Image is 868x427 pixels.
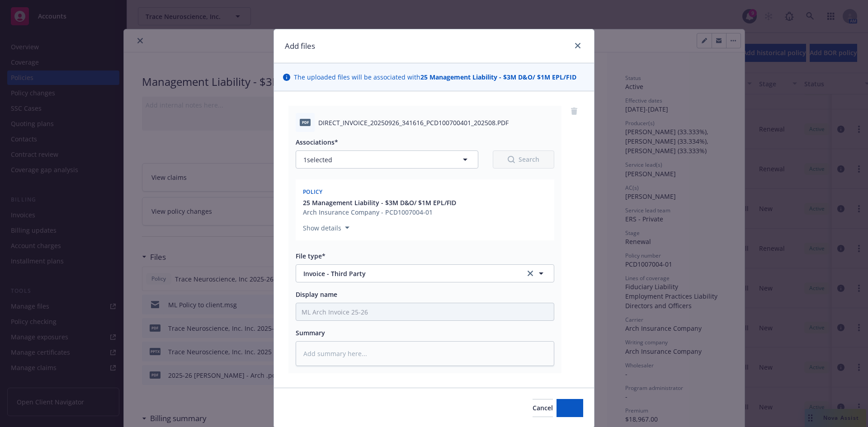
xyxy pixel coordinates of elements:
[296,328,325,337] span: Summary
[296,303,554,320] input: Add display name here...
[296,264,554,282] button: Invoice - Third Partyclear selection
[296,290,337,299] span: Display name
[303,269,513,278] span: Invoice - Third Party
[525,268,536,279] a: clear selection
